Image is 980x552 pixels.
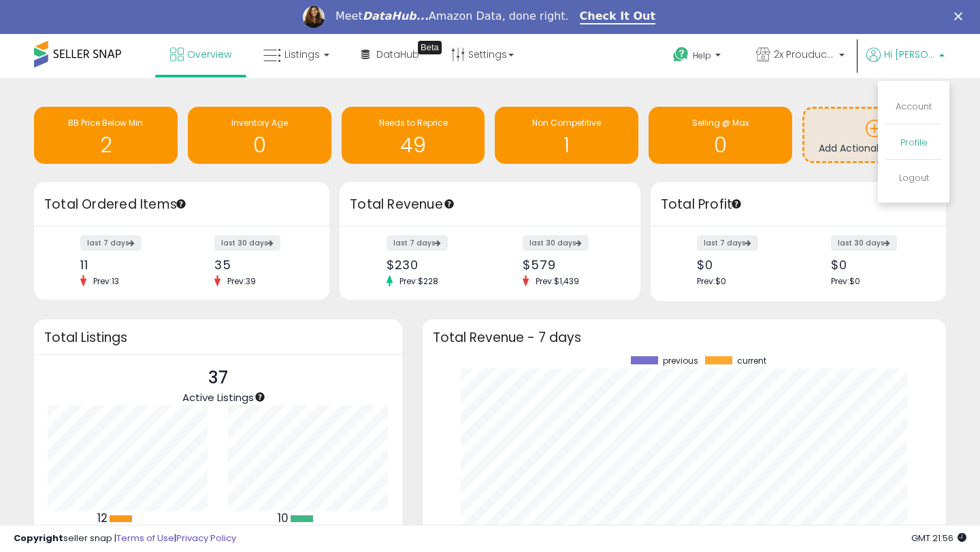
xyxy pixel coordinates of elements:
span: BB Price Below Min [68,117,143,128]
a: Terms of Use [116,532,174,545]
a: Help [662,36,734,78]
span: 2025-09-16 21:56 GMT [911,532,966,545]
div: $0 [831,258,922,272]
span: DataHub [376,48,419,61]
div: Meet Amazon Data, done right. [336,10,569,23]
label: last 7 days [697,235,758,251]
div: $230 [387,258,480,272]
span: Help [693,50,711,61]
a: Settings [441,34,524,75]
span: Prev: 13 [86,275,126,287]
div: Close [954,12,968,20]
a: Inventory Age 0 [188,107,331,164]
div: $0 [697,258,788,272]
p: 37 [182,365,254,391]
span: previous [663,356,698,366]
span: Prev: $1,439 [529,275,586,287]
h1: 0 [655,134,785,156]
b: 10 [278,510,289,526]
span: Prev: $0 [831,275,860,287]
i: Get Help [672,46,689,63]
h1: 2 [41,134,171,156]
a: DataHub [351,34,429,75]
a: Profile [900,136,928,149]
a: Check It Out [580,10,656,24]
i: DataHub... [363,10,429,22]
div: Tooltip anchor [730,198,742,210]
a: Selling @ Max 0 [649,107,792,164]
strong: Copyright [14,532,63,545]
span: Selling @ Max [692,117,749,128]
div: 11 [80,258,171,272]
a: Logout [899,171,929,184]
span: Active Listings [182,390,254,404]
a: BB Price Below Min 2 [34,107,178,164]
a: Privacy Policy [176,532,236,545]
label: last 7 days [387,235,448,251]
b: 12 [97,510,108,526]
div: $579 [523,258,616,272]
a: Account [896,100,932,113]
span: Prev: $228 [393,275,445,287]
label: last 30 days [523,235,589,251]
span: Listings [284,48,320,61]
img: Profile image for Georgie [303,6,325,28]
span: Add Actionable Insights [819,141,930,155]
a: Hi [PERSON_NAME] [866,48,945,78]
h1: 49 [348,134,478,156]
span: 2x Prouducts [774,48,835,61]
div: Tooltip anchor [418,41,442,54]
h1: 1 [502,134,632,156]
a: Listings [253,34,340,75]
span: Needs to Reprice [379,117,448,128]
a: Needs to Reprice 49 [342,107,485,164]
a: Add Actionable Insights [804,109,944,161]
h3: Total Listings [44,332,392,343]
span: Prev: $0 [697,275,726,287]
a: 2x Prouducts [746,34,855,78]
span: current [737,356,766,366]
div: Tooltip anchor [254,391,266,403]
h3: Total Ordered Items [44,195,319,214]
div: seller snap | | [14,532,236,545]
a: Non Competitive 1 [495,107,638,164]
h3: Total Revenue - 7 days [433,332,936,343]
label: last 7 days [80,235,142,251]
h3: Total Profit [661,195,936,214]
div: 35 [214,258,306,272]
a: Overview [160,34,242,75]
h3: Total Revenue [350,195,630,214]
span: Inventory Age [231,117,288,128]
label: last 30 days [831,235,897,251]
span: Prev: 39 [220,275,263,287]
label: last 30 days [214,235,280,251]
span: Overview [187,48,231,61]
h1: 0 [195,134,325,156]
span: Hi [PERSON_NAME] [884,48,935,61]
div: Tooltip anchor [175,198,187,210]
div: Tooltip anchor [443,198,455,210]
span: Non Competitive [532,117,601,128]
